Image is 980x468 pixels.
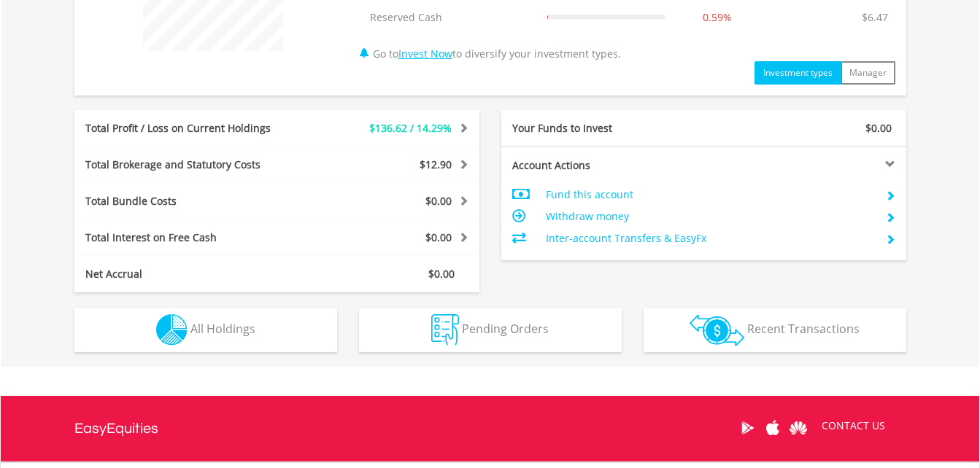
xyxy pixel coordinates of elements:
a: Huawei [786,405,811,451]
button: Recent Transactions [644,308,906,352]
button: Investment types [755,61,841,85]
span: $0.00 [865,121,892,135]
td: 0.59% [673,3,762,32]
span: $0.00 [425,230,452,244]
div: Net Accrual [74,267,311,281]
td: Withdraw money [546,206,873,227]
a: Google Play [735,405,760,451]
div: Total Bundle Costs [74,194,311,208]
span: Recent Transactions [747,321,860,337]
td: $6.47 [854,3,895,32]
span: All Holdings [190,321,255,337]
td: Reserved Cash [363,3,540,32]
a: CONTACT US [811,405,895,446]
button: Manager [841,61,895,85]
button: Pending Orders [359,308,622,352]
td: Fund this account [546,184,873,206]
div: Your Funds to Invest [501,121,704,136]
td: Inter-account Transfers & EasyFx [546,227,873,249]
span: $0.00 [428,267,455,281]
a: Apple [760,405,786,451]
img: pending_instructions-wht.png [431,314,459,346]
a: EasyEquities [74,396,158,461]
div: Total Interest on Free Cash [74,230,311,245]
div: Account Actions [501,158,704,173]
img: transactions-zar-wht.png [690,314,744,346]
span: $12.90 [420,157,452,171]
span: $136.62 / 14.29% [369,121,452,135]
img: holdings-wht.png [156,314,188,346]
span: $0.00 [425,194,452,208]
button: All Holdings [74,308,337,352]
div: Total Brokerage and Statutory Costs [74,157,311,172]
div: Total Profit / Loss on Current Holdings [74,121,311,136]
a: Invest Now [398,47,452,61]
span: Pending Orders [462,321,549,337]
